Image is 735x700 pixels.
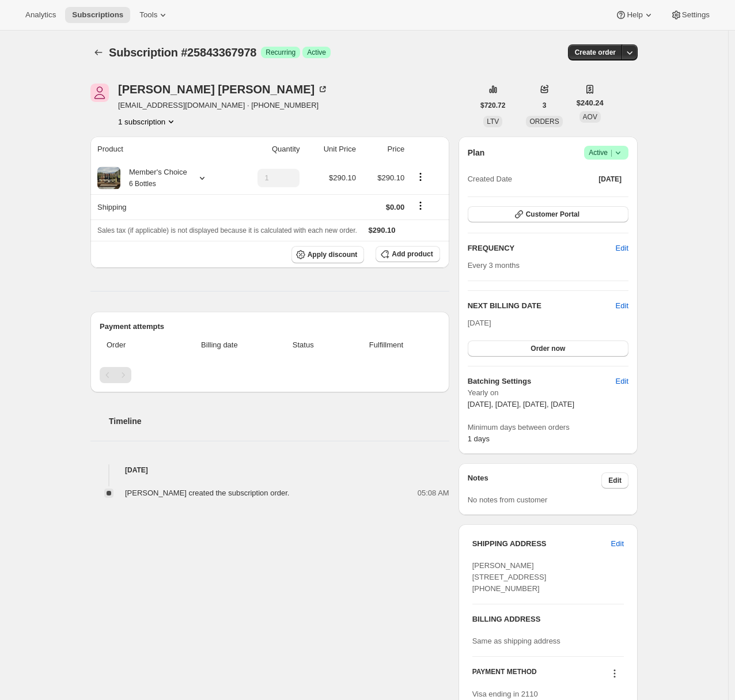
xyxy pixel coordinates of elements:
[90,137,233,162] th: Product
[526,210,579,219] span: Customer Portal
[611,148,612,157] span: |
[468,300,616,312] h2: NEXT BILLING DATE
[608,476,622,485] span: Edit
[359,137,408,162] th: Price
[468,147,485,158] h2: Plan
[575,48,616,57] span: Create order
[109,415,449,427] h2: Timeline
[472,614,624,625] h3: BILLING ADDRESS
[473,97,512,113] button: $720.72
[616,300,628,312] button: Edit
[72,10,123,20] span: Subscriptions
[291,246,365,263] button: Apply discount
[132,7,176,23] button: Tools
[531,344,565,353] span: Order now
[118,84,328,95] div: [PERSON_NAME] [PERSON_NAME]
[90,464,449,476] h4: [DATE]
[487,118,499,126] span: LTV
[392,249,433,259] span: Add product
[266,48,295,57] span: Recurring
[472,538,611,550] h3: SHIPPING ADDRESS
[609,239,635,258] button: Edit
[543,101,547,110] span: 3
[172,339,267,351] span: Billing date
[472,561,547,593] span: [PERSON_NAME] [STREET_ADDRESS] [PHONE_NUMBER]
[468,495,548,504] span: No notes from customer
[611,538,624,550] span: Edit
[411,199,430,212] button: Shipping actions
[25,10,56,20] span: Analytics
[329,173,356,182] span: $290.10
[118,100,328,111] span: [EMAIL_ADDRESS][DOMAIN_NAME] · [PHONE_NUMBER]
[18,7,63,23] button: Analytics
[233,137,303,162] th: Quantity
[97,167,120,188] img: product img
[411,171,430,183] button: Product actions
[100,332,169,358] th: Order
[418,487,449,499] span: 05:08 AM
[468,387,628,399] span: Yearly on
[529,118,559,126] span: ORDERS
[100,321,440,332] h2: Payment attempts
[90,44,107,60] button: Subscriptions
[468,319,491,327] span: [DATE]
[120,167,187,190] div: Member's Choice
[468,340,628,357] button: Order now
[125,489,289,497] span: [PERSON_NAME] created the subscription order.
[589,147,624,158] span: Active
[604,535,631,553] button: Edit
[468,472,602,489] h3: Notes
[664,7,717,23] button: Settings
[97,226,357,234] span: Sales tax (if applicable) is not displayed because it is calculated with each new order.
[608,7,661,23] button: Help
[307,48,326,57] span: Active
[369,226,396,234] span: $290.10
[100,367,440,383] nav: Pagination
[109,46,256,59] span: Subscription #25843367978
[118,116,177,127] button: Product actions
[468,422,628,433] span: Minimum days between orders
[90,84,109,102] span: Tania Smith
[472,667,537,683] h3: PAYMENT METHOD
[536,97,554,113] button: 3
[468,206,628,222] button: Customer Portal
[274,339,332,351] span: Status
[308,250,358,259] span: Apply discount
[598,175,622,184] span: [DATE]
[139,10,157,20] span: Tools
[303,137,359,162] th: Unit Price
[339,339,433,351] span: Fulfillment
[583,113,597,121] span: AOV
[616,376,628,387] span: Edit
[129,180,156,188] small: 6 Bottles
[386,203,405,211] span: $0.00
[568,44,623,60] button: Create order
[468,173,512,185] span: Created Date
[592,171,628,187] button: [DATE]
[601,472,628,489] button: Edit
[468,261,520,270] span: Every 3 months
[609,372,635,391] button: Edit
[376,246,440,262] button: Add product
[577,97,604,109] span: $240.24
[472,637,560,645] span: Same as shipping address
[65,7,130,23] button: Subscriptions
[682,10,710,20] span: Settings
[468,400,574,408] span: [DATE], [DATE], [DATE], [DATE]
[616,243,628,254] span: Edit
[90,194,233,220] th: Shipping
[468,376,616,387] h6: Batching Settings
[468,243,616,254] h2: FREQUENCY
[480,101,505,110] span: $720.72
[627,10,642,20] span: Help
[377,173,404,182] span: $290.10
[468,434,490,443] span: 1 days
